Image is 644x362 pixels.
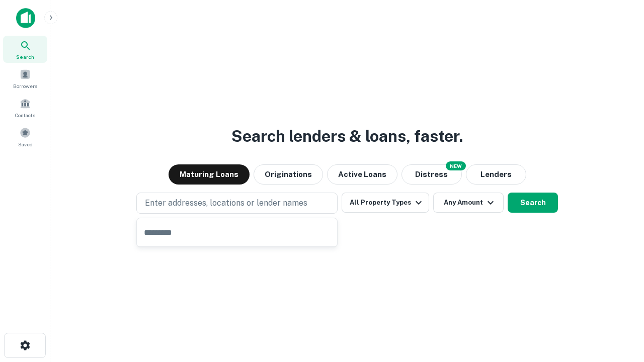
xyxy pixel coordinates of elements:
button: Any Amount [433,193,504,213]
div: NEW [446,161,466,170]
span: Search [16,53,34,61]
button: Search distressed loans with lien and other non-mortgage details. [401,164,462,185]
img: capitalize-icon.png [16,8,35,28]
button: Search [508,193,558,213]
button: Maturing Loans [169,164,250,185]
button: All Property Types [342,193,429,213]
a: Saved [3,123,47,150]
button: Active Loans [327,164,397,185]
button: Lenders [466,164,526,185]
a: Contacts [3,94,47,121]
button: Enter addresses, locations or lender names [136,193,338,214]
p: Enter addresses, locations or lender names [145,197,307,209]
span: Saved [18,140,33,148]
a: Borrowers [3,65,47,92]
h3: Search lenders & loans, faster. [231,124,463,148]
span: Contacts [15,111,35,119]
iframe: Chat Widget [594,282,644,330]
button: Originations [254,164,323,185]
a: Search [3,36,47,63]
span: Borrowers [13,82,37,90]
